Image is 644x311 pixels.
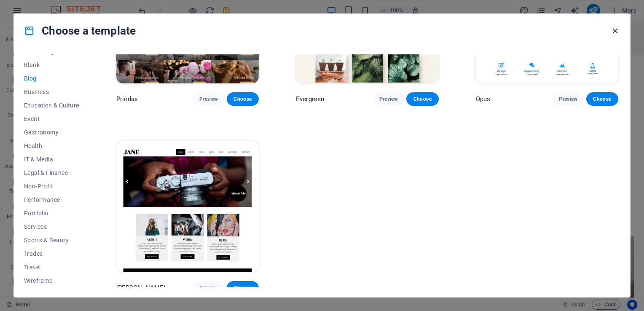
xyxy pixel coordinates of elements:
[116,95,138,103] p: Priodas
[24,264,79,271] span: Travel
[24,223,79,230] span: Services
[373,92,405,106] button: Preview
[24,139,79,153] button: Health
[24,193,79,206] button: Performance
[233,284,252,291] span: Choose
[24,153,79,166] button: IT & Media
[379,96,398,102] span: Preview
[116,141,259,273] img: Jane
[24,210,79,217] span: Portfolio
[24,75,79,82] span: Blog
[559,96,577,102] span: Preview
[24,129,79,136] span: Gastronomy
[24,85,79,99] button: Business
[296,95,324,103] p: Evergreen
[24,233,79,247] button: Sports & Beauty
[24,183,79,190] span: Non-Profit
[586,92,618,106] button: Choose
[593,96,612,102] span: Choose
[24,62,79,68] span: Blank
[24,24,136,38] h4: Choose a template
[24,58,79,72] button: Blank
[24,274,79,287] button: Wireframe
[24,142,79,149] span: Health
[24,72,79,85] button: Blog
[199,96,218,102] span: Preview
[24,196,79,203] span: Performance
[24,247,79,260] button: Trades
[24,156,79,163] span: IT & Media
[552,92,584,106] button: Preview
[24,115,79,122] span: Event
[193,281,225,295] button: Preview
[227,92,259,106] button: Choose
[24,250,79,257] span: Trades
[233,96,252,102] span: Choose
[24,180,79,193] button: Non-Profit
[199,284,218,291] span: Preview
[24,102,79,109] span: Education & Culture
[476,95,491,103] p: Opus
[227,281,259,295] button: Choose
[24,99,79,112] button: Education & Culture
[24,260,79,274] button: Travel
[24,277,79,284] span: Wireframe
[24,206,79,220] button: Portfolio
[24,126,79,139] button: Gastronomy
[193,92,225,106] button: Preview
[116,284,166,292] p: [PERSON_NAME]
[24,237,79,244] span: Sports & Beauty
[24,220,79,233] button: Services
[24,169,79,176] span: Legal & Finance
[24,112,79,126] button: Event
[406,92,438,106] button: Choose
[413,96,432,102] span: Choose
[24,88,79,95] span: Business
[24,166,79,180] button: Legal & Finance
